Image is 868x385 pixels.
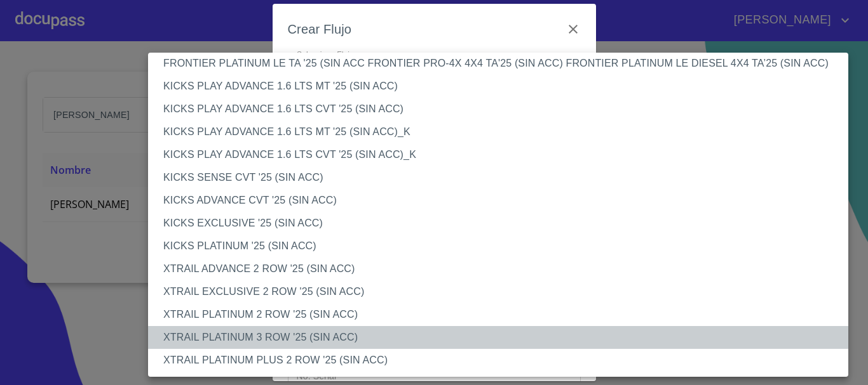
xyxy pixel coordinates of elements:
[148,98,858,121] li: KICKS PLAY ADVANCE 1.6 LTS CVT '25 (SIN ACC)
[148,189,858,212] li: KICKS ADVANCE CVT '25 (SIN ACC)
[148,303,858,326] li: XTRAIL PLATINUM 2 ROW '25 (SIN ACC)
[148,143,858,166] li: KICKS PLAY ADVANCE 1.6 LTS CVT '25 (SIN ACC)_K
[148,258,858,280] li: XTRAIL ADVANCE 2 ROW '25 (SIN ACC)
[148,121,858,143] li: KICKS PLAY ADVANCE 1.6 LTS MT '25 (SIN ACC)_K
[148,166,858,189] li: KICKS SENSE CVT '25 (SIN ACC)
[148,349,858,372] li: XTRAIL PLATINUM PLUS 2 ROW '25 (SIN ACC)
[148,212,858,235] li: KICKS EXCLUSIVE '25 (SIN ACC)
[148,235,858,258] li: KICKS PLATINUM '25 (SIN ACC)
[148,52,858,75] li: FRONTIER PLATINUM LE TA '25 (SIN ACC FRONTIER PRO-4X 4X4 TA'25 (SIN ACC) FRONTIER PLATINUM LE DIE...
[148,326,858,349] li: XTRAIL PLATINUM 3 ROW '25 (SIN ACC)
[148,280,858,303] li: XTRAIL EXCLUSIVE 2 ROW '25 (SIN ACC)
[148,75,858,98] li: KICKS PLAY ADVANCE 1.6 LTS MT '25 (SIN ACC)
